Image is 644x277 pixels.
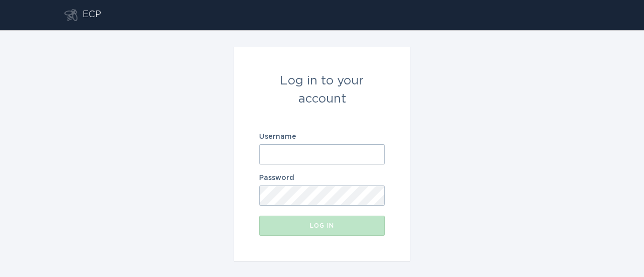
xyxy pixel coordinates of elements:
label: Password [259,174,385,181]
div: Log in [264,223,380,229]
div: Log in to your account [259,72,385,108]
button: Log in [259,216,385,236]
div: ECP [83,9,101,21]
button: Go to dashboard [64,9,77,21]
label: Username [259,133,385,140]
